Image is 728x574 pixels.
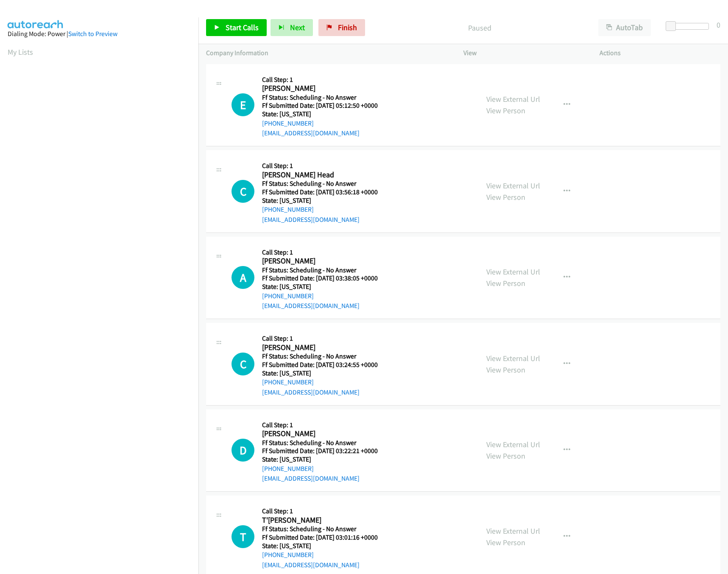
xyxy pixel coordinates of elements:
a: View External Url [486,267,540,277]
h5: Ff Status: Scheduling - No Answer [262,179,388,188]
h5: State: [US_STATE] [262,110,388,118]
a: [EMAIL_ADDRESS][DOMAIN_NAME] [262,474,360,482]
h2: [PERSON_NAME] [262,256,388,266]
a: Switch to Preview [68,30,117,38]
div: The call is yet to be attempted [232,525,254,548]
h1: T [232,525,254,548]
h1: C [232,180,254,203]
p: View [463,48,584,58]
a: [EMAIL_ADDRESS][DOMAIN_NAME] [262,302,360,310]
h5: Ff Submitted Date: [DATE] 03:22:21 +0000 [262,447,388,455]
div: The call is yet to be attempted [232,93,254,116]
h5: Call Step: 1 [262,421,388,429]
a: My Lists [8,47,33,57]
h2: [PERSON_NAME] [262,343,388,353]
div: The call is yet to be attempted [232,180,254,203]
a: [PHONE_NUMBER] [262,551,314,559]
div: The call is yet to be attempted [232,353,254,375]
a: View Person [486,278,525,288]
a: View External Url [486,94,540,104]
h5: Ff Status: Scheduling - No Answer [262,439,388,447]
h2: [PERSON_NAME] [262,429,388,439]
h1: D [232,439,254,462]
span: Next [290,22,305,32]
a: [EMAIL_ADDRESS][DOMAIN_NAME] [262,561,360,569]
h5: State: [US_STATE] [262,542,388,550]
div: Delay between calls (in seconds) [670,23,709,30]
button: AutoTab [598,19,651,36]
a: View Person [486,451,525,461]
h5: Ff Submitted Date: [DATE] 03:24:55 +0000 [262,361,388,369]
h5: Call Step: 1 [262,334,388,343]
h5: Call Step: 1 [262,162,388,170]
h5: Call Step: 1 [262,507,388,515]
a: Finish [318,19,365,36]
h5: State: [US_STATE] [262,369,388,378]
h5: Ff Status: Scheduling - No Answer [262,93,388,102]
h2: [PERSON_NAME] Head [262,170,388,180]
div: The call is yet to be attempted [232,439,254,462]
a: [EMAIL_ADDRESS][DOMAIN_NAME] [262,388,360,396]
h5: Call Step: 1 [262,248,388,257]
p: Paused [377,22,583,34]
span: Finish [338,22,357,32]
div: The call is yet to be attempted [232,266,254,289]
a: [PHONE_NUMBER] [262,205,314,213]
h2: T'[PERSON_NAME] [262,515,388,525]
div: 0 [717,19,720,31]
h5: State: [US_STATE] [262,283,388,291]
a: Start Calls [206,19,267,36]
a: View Person [486,106,525,115]
a: [PHONE_NUMBER] [262,292,314,300]
h1: C [232,353,254,375]
h5: Ff Status: Scheduling - No Answer [262,352,388,361]
a: [EMAIL_ADDRESS][DOMAIN_NAME] [262,216,360,224]
a: View Person [486,365,525,375]
p: Company Information [206,48,448,58]
a: View External Url [486,181,540,190]
div: Dialing Mode: Power | [8,29,191,39]
h5: Ff Status: Scheduling - No Answer [262,266,388,274]
h1: E [232,93,254,116]
h5: Ff Submitted Date: [DATE] 05:12:50 +0000 [262,101,388,110]
span: Start Calls [226,22,259,32]
button: Next [271,19,313,36]
a: View Person [486,538,525,547]
h5: State: [US_STATE] [262,196,388,205]
h1: A [232,266,254,289]
a: View External Url [486,353,540,363]
a: [EMAIL_ADDRESS][DOMAIN_NAME] [262,129,360,137]
h5: Ff Status: Scheduling - No Answer [262,525,388,533]
a: [PHONE_NUMBER] [262,378,314,386]
h2: [PERSON_NAME] [262,84,388,93]
iframe: Dialpad [8,65,198,468]
p: Actions [600,48,720,58]
h5: Ff Submitted Date: [DATE] 03:38:05 +0000 [262,274,388,283]
a: [PHONE_NUMBER] [262,119,314,127]
a: View Person [486,192,525,202]
a: View External Url [486,440,540,449]
a: [PHONE_NUMBER] [262,465,314,473]
h5: Ff Submitted Date: [DATE] 03:56:18 +0000 [262,188,388,196]
h5: Ff Submitted Date: [DATE] 03:01:16 +0000 [262,533,388,542]
a: View External Url [486,526,540,536]
h5: Call Step: 1 [262,76,388,84]
h5: State: [US_STATE] [262,455,388,464]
